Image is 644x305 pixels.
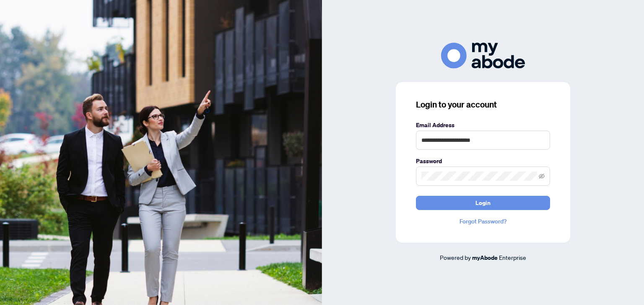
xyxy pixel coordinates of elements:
span: Enterprise [499,254,526,261]
h3: Login to your account [416,99,550,110]
span: Login [475,196,491,210]
span: Powered by [440,254,471,261]
label: Password [416,156,550,166]
img: ma-logo [441,43,525,68]
a: Forgot Password? [416,217,550,226]
a: myAbode [472,253,498,262]
span: eye-invisible [539,173,545,179]
button: Login [416,196,550,210]
label: Email Address [416,120,550,130]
